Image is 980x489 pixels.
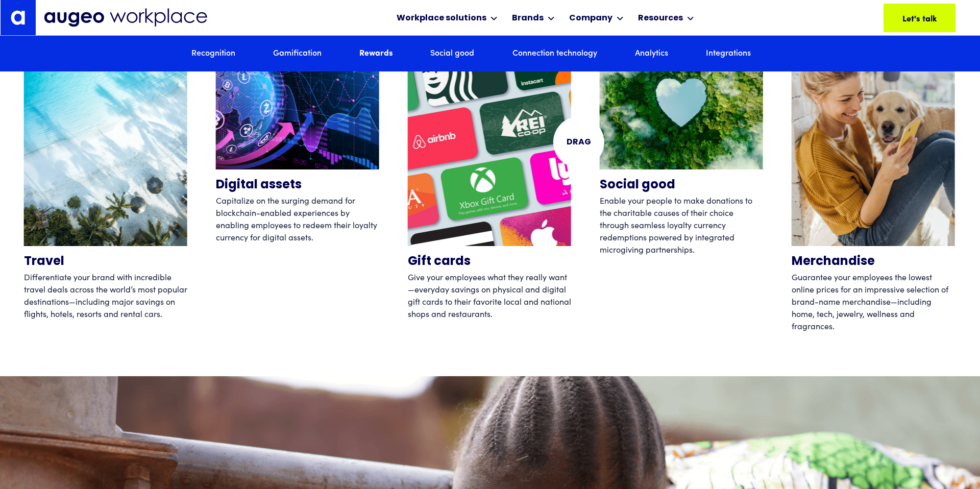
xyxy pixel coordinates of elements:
div: Resources [638,12,683,25]
a: Let's talk [884,4,955,32]
a: Recognition [191,48,235,59]
h4: Digital assets [216,177,379,194]
p: Enable your people to make donations to the charitable causes of their choice through seamless lo... [600,194,763,255]
div: 10 / 12 [792,29,955,335]
a: Integrations [706,48,751,59]
img: Augeo's "a" monogram decorative logo in white. [11,10,25,25]
div: 7 / 12 [216,29,379,335]
h4: Gift cards [408,254,571,271]
div: 9 / 12 [600,29,763,335]
div: Brands [512,12,544,25]
div: Workplace solutions [397,12,486,25]
p: Capitalize on the surging demand for blockchain-enabled experiences by enabling employees to rede... [216,194,379,243]
a: Social good [430,48,474,59]
div: Company [569,12,612,25]
p: Guarantee your employees the lowest online prices for an impressive selection of brand-name merch... [792,271,955,332]
h4: Merchandise [792,254,955,271]
h4: Travel [24,254,187,271]
p: Differentiate your brand with incredible travel deals across the world’s most popular destination... [24,271,187,320]
a: Gamification [273,48,322,59]
p: Give your employees what they really want—everyday savings on physical and digital gift cards to ... [408,271,571,320]
div: 8 / 12 [408,29,571,335]
a: Rewards [359,48,393,59]
h4: Social good [600,177,763,194]
a: Analytics [635,48,668,59]
img: Augeo Workplace business unit full logo in mignight blue. [44,8,207,27]
div: 6 / 12 [24,29,187,335]
a: Connection technology [512,48,597,59]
